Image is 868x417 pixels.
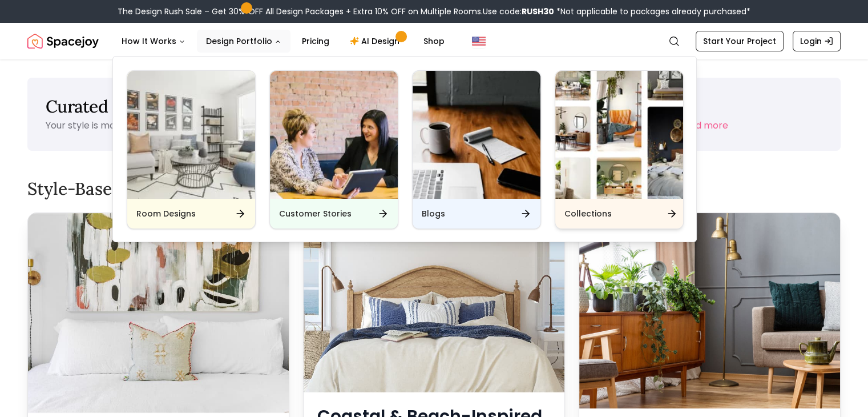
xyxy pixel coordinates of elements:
h2: Style-Based Collections [27,178,841,199]
img: United States [472,34,486,48]
button: How It Works [112,30,195,53]
h6: Room Designs [136,208,196,219]
h6: Customer Stories [279,208,352,219]
h6: Blogs [422,208,445,219]
button: Design Portfolio [197,30,290,53]
img: Spacejoy Logo [27,30,99,53]
button: Read more [679,119,728,133]
a: Customer StoriesCustomer Stories [269,70,398,229]
a: Pricing [293,30,338,53]
h1: Curated Interior Design Collections, Styled Just for You [46,96,822,117]
div: The Design Rush Sale – Get 30% OFF All Design Packages + Extra 10% OFF on Multiple Rooms. [118,6,750,17]
a: CollectionsCollections [555,70,684,229]
img: Customer Stories [270,71,398,199]
a: Start Your Project [696,31,784,51]
a: BlogsBlogs [412,70,541,229]
p: Your style is more than a trend—it’s how you live, what you love, and how you want your home to f... [46,119,674,132]
div: Design Portfolio [113,57,697,243]
span: *Not applicable to packages already purchased* [554,6,750,17]
img: Collections [555,71,683,199]
a: Room DesignsRoom Designs [127,70,256,229]
nav: Main [112,30,454,53]
img: Blogs [413,71,540,199]
span: Use code: [483,6,554,17]
a: AI Design [341,30,412,53]
h6: Collections [564,208,612,219]
a: Shop [414,30,454,53]
b: RUSH30 [522,6,554,17]
a: Login [793,31,841,51]
img: Room Designs [127,71,255,199]
nav: Global [27,23,841,59]
a: Spacejoy [27,30,99,53]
